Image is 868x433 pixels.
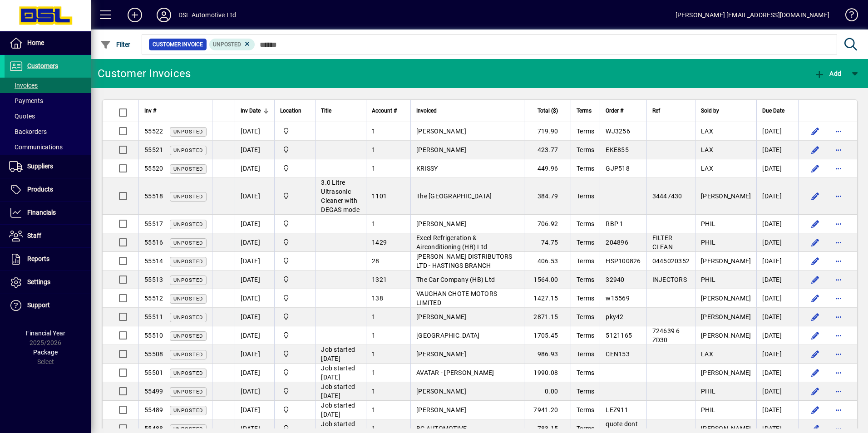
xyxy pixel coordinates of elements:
[524,215,571,233] td: 706.92
[235,215,274,233] td: [DATE]
[280,386,310,396] span: Central
[577,313,594,320] span: Terms
[33,349,58,356] span: Package
[701,388,715,395] span: PHIL
[524,382,571,401] td: 0.00
[321,364,355,381] span: Job started [DATE]
[756,159,798,178] td: [DATE]
[524,141,571,159] td: 423.77
[235,159,274,178] td: [DATE]
[27,255,49,262] span: Reports
[416,192,492,200] span: The [GEOGRAPHIC_DATA]
[831,272,846,287] button: More options
[372,257,380,265] span: 28
[416,234,487,251] span: Excel Refrigeration & Airconditioning (HB) Ltd
[606,257,641,265] span: HSP100826
[321,106,331,116] span: Title
[416,276,495,283] span: The Car Company (HB) Ltd
[524,252,571,271] td: 406.53
[173,315,203,320] span: Unposted
[173,408,203,413] span: Unposted
[808,347,822,361] button: Edit
[831,403,846,417] button: More options
[173,426,203,432] span: Unposted
[372,295,383,302] span: 138
[280,330,310,340] span: Central
[149,7,178,23] button: Profile
[756,345,798,364] td: [DATE]
[144,128,163,135] span: 55522
[27,62,58,69] span: Customers
[606,406,628,413] span: LEZ911
[173,259,203,265] span: Unposted
[280,293,310,303] span: Central
[144,295,163,302] span: 55512
[524,401,571,419] td: 7941.20
[372,220,375,227] span: 1
[9,82,38,89] span: Invoices
[756,122,798,141] td: [DATE]
[235,289,274,308] td: [DATE]
[280,275,310,285] span: Central
[280,191,310,201] span: Central
[372,106,397,116] span: Account #
[144,313,163,320] span: 55511
[831,254,846,268] button: More options
[831,143,846,157] button: More options
[416,128,466,135] span: [PERSON_NAME]
[235,252,274,271] td: [DATE]
[9,113,35,120] span: Quotes
[577,165,594,172] span: Terms
[530,106,566,116] div: Total ($)
[5,178,91,201] a: Products
[173,296,203,302] span: Unposted
[280,219,310,229] span: Central
[321,179,360,213] span: 3.0 Litre Ultrasonic Cleaner with DEGAS mode
[577,192,594,200] span: Terms
[372,192,387,200] span: 1101
[321,383,355,399] span: Job started [DATE]
[280,106,301,116] span: Location
[416,350,466,358] span: [PERSON_NAME]
[701,295,751,302] span: [PERSON_NAME]
[280,405,310,415] span: Central
[524,178,571,215] td: 384.79
[235,345,274,364] td: [DATE]
[372,406,375,413] span: 1
[27,209,56,216] span: Financials
[27,162,53,170] span: Suppliers
[831,384,846,399] button: More options
[524,364,571,382] td: 1990.08
[577,106,592,116] span: Terms
[173,352,203,358] span: Unposted
[235,326,274,345] td: [DATE]
[280,126,310,136] span: Central
[701,239,715,246] span: PHIL
[235,364,274,382] td: [DATE]
[606,146,629,153] span: EKE855
[524,308,571,326] td: 2871.15
[144,165,163,172] span: 55520
[524,159,571,178] td: 449.96
[144,239,163,246] span: 55516
[416,388,466,395] span: [PERSON_NAME]
[98,66,191,81] div: Customer Invoices
[144,332,163,339] span: 55510
[235,382,274,401] td: [DATE]
[321,402,355,418] span: Job started [DATE]
[372,128,375,135] span: 1
[756,289,798,308] td: [DATE]
[280,106,310,116] div: Location
[756,308,798,326] td: [DATE]
[416,106,518,116] div: Invoiced
[524,122,571,141] td: 719.90
[280,237,310,247] span: Central
[606,313,623,320] span: pky42
[372,165,375,172] span: 1
[9,97,43,104] span: Payments
[606,276,624,283] span: 32940
[577,146,594,153] span: Terms
[235,233,274,252] td: [DATE]
[372,106,405,116] div: Account #
[144,106,207,116] div: Inv #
